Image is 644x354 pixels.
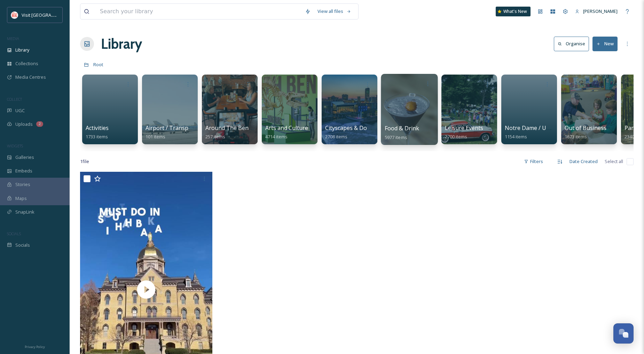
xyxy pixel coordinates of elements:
div: Date Created [566,155,601,168]
a: Organise [554,37,592,51]
span: 101 items [146,133,165,140]
span: Media Centres [15,74,46,80]
span: Cityscapes & Downtowns [325,124,391,132]
span: Food & Drink [385,124,419,132]
span: 1 file [80,158,89,165]
span: Collections [15,60,38,67]
span: 257 items [205,133,225,140]
span: Stories [15,181,30,188]
span: UGC [15,107,25,114]
span: Around The Bend Series [205,124,269,132]
a: Root [93,60,103,69]
div: Filters [520,155,547,168]
span: COLLECT [7,97,22,102]
a: Notre Dame / Universities1154 items [505,125,573,140]
button: Organise [554,37,589,51]
span: Library [15,47,29,53]
span: Socials [15,242,30,248]
span: Notre Dame / Universities [505,124,573,132]
img: vsbm-stackedMISH_CMYKlogo2017.jpg [11,11,18,18]
a: Food & Drink5977 items [385,125,419,140]
input: Search your library [96,4,301,19]
span: Leisure Events [445,124,483,132]
a: Library [101,33,142,54]
span: Activities [86,124,109,132]
a: [PERSON_NAME] [572,5,621,18]
span: [PERSON_NAME] [583,8,618,14]
a: Around The Bend Series257 items [205,125,269,140]
span: Visit [GEOGRAPHIC_DATA] [22,11,76,18]
span: Uploads [15,121,33,128]
span: 5977 items [385,134,407,140]
span: 1733 items [86,133,108,140]
span: Privacy Policy [25,345,45,349]
div: 2 [36,121,43,127]
button: Open Chat [613,323,634,344]
span: 2708 items [325,133,347,140]
span: Maps [15,195,27,202]
button: New [592,37,618,51]
span: Galleries [15,154,34,161]
span: 1154 items [505,133,527,140]
a: Cityscapes & Downtowns2708 items [325,125,391,140]
a: Leisure Events2700 items [445,125,483,140]
a: What's New [496,7,531,16]
span: MEDIA [7,36,19,41]
a: Activities1733 items [86,125,109,140]
a: Airport / Transportation101 items [146,125,210,140]
span: Embeds [15,168,32,174]
span: SOCIALS [7,231,21,236]
span: 2700 items [445,133,467,140]
span: 4714 items [265,133,288,140]
a: Arts and Culture4714 items [265,125,308,140]
span: SnapLink [15,209,34,215]
span: Root [93,61,103,68]
span: Airport / Transportation [146,124,210,132]
span: Arts and Culture [265,124,308,132]
span: 1673 items [565,133,587,140]
a: Privacy Policy [25,342,45,351]
span: Select all [605,158,623,165]
a: View all files [314,5,355,18]
span: WIDGETS [7,143,23,148]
